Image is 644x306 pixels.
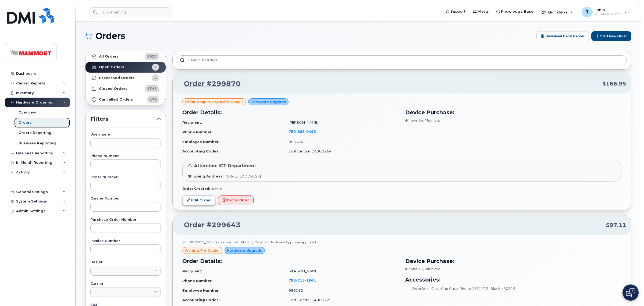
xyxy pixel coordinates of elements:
a: Order #299643 [177,220,241,230]
span: , Midnight [423,267,440,271]
td: [PERSON_NAME] [284,118,399,127]
td: [PERSON_NAME] [284,266,399,276]
div: [PERSON_NAME] approved [189,240,232,244]
span: iPhone 14 [405,118,423,122]
a: 7807131941 [289,278,322,282]
span: [DATE] [212,187,223,191]
a: Closed Orders1345 [86,83,166,94]
h3: Device Purchase: [405,108,622,116]
strong: Phone Number [182,279,212,283]
span: 0493 [305,129,316,134]
strong: Phone Number [182,130,212,134]
span: Hardware Upgrade [251,99,286,104]
h3: Accessories: [405,276,622,284]
strong: Processed Orders [99,76,135,80]
span: 2 [154,65,157,70]
strong: Order Created: [182,187,210,191]
label: Carrier [90,282,161,286]
div: Mobility Canada - Hardware Approver approved [241,240,316,244]
span: iPhone 13 [405,267,423,271]
span: 1345 [147,86,157,91]
span: Order requires Specific details [185,99,244,104]
h3: Device Purchase: [405,257,622,265]
label: Carrier Number [90,197,161,200]
span: waiting for dealer [185,248,220,253]
td: 956190 [284,286,399,295]
span: $166.95 [602,80,626,88]
label: Purchase Order Number [90,218,161,222]
strong: Shipping Address: [188,174,224,178]
span: 780 [289,278,316,282]
strong: Cancelled Orders [99,97,133,102]
h3: Order Details: [182,108,399,116]
a: Edit Order [182,195,215,205]
span: 1941 [305,278,316,282]
a: Open Orders2 [86,62,166,73]
span: [STREET_ADDRESS] [226,174,261,178]
span: 1627 [147,54,157,59]
strong: All Orders [99,54,119,59]
label: Order Number [90,176,161,179]
span: 276 [150,97,157,102]
label: Phone Number [90,154,161,158]
strong: Accounting Codes: [182,149,220,153]
span: , Midnight [423,118,440,122]
strong: Accounting Codes: [182,298,220,302]
a: Cancelled Orders276 [86,94,166,105]
td: 956344 [284,137,399,147]
strong: Open Orders [99,65,124,69]
h3: Order Details: [182,257,399,265]
span: Orders [95,32,125,40]
strong: Recipient: [182,269,202,273]
button: Download Excel Report [536,31,589,41]
a: 7806680493 [289,129,322,134]
strong: Recipient: [182,120,202,124]
a: All Orders1627 [86,51,166,62]
span: 668 [296,129,305,134]
strong: Employee Number [182,288,219,293]
span: $97.11 [606,221,626,229]
td: Cost Centre: CA06D225 [284,295,399,305]
li: OtterBox - OtterGrip Case iPhone 15/14/13 (Black) (90319) [405,286,622,291]
span: Hardware Upgrade [227,248,262,253]
button: Start New Order [591,31,631,41]
button: Cancel Order [218,195,254,205]
label: Username [90,133,161,136]
span: 713 [296,278,305,282]
a: Order #299870 [177,79,241,89]
td: Cost Centre: CA06D264 [284,147,399,156]
label: Invoice Number [90,239,161,243]
span: 780 [289,129,316,134]
img: Open chat [626,288,635,297]
label: Dealer [90,261,161,264]
strong: Employee Number [182,140,219,144]
span: Attention: ICT Department [194,163,256,168]
span: Filters [90,115,156,123]
input: Search in orders [177,55,627,65]
a: Processed Orders4 [86,73,166,83]
strong: Closed Orders [99,87,127,91]
span: 4 [154,75,157,80]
